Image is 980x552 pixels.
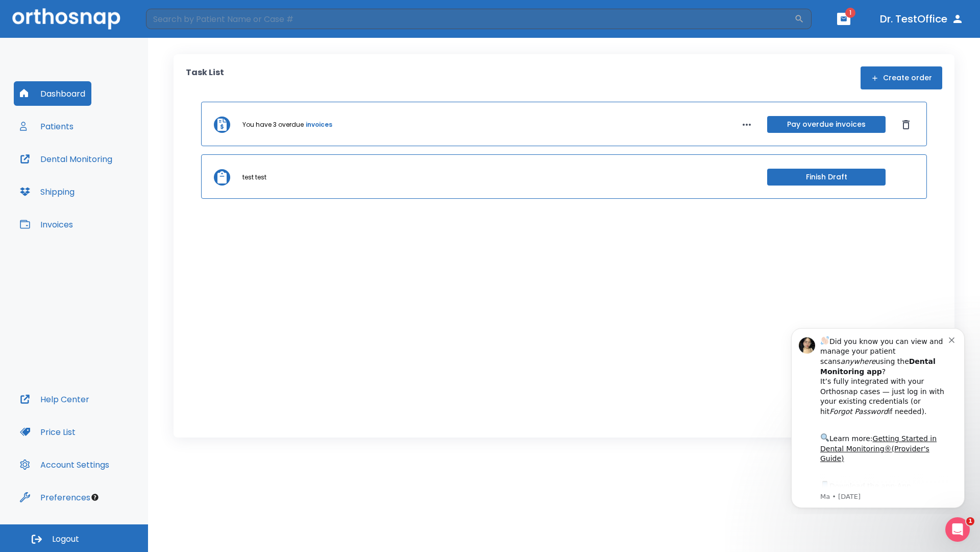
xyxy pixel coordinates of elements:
[146,9,794,29] input: Search by Patient Name or Case #
[44,160,173,213] div: Download the app: | ​ Let us know if you need help getting started!
[14,452,115,477] button: Account Settings
[945,517,970,542] iframe: Intercom live chat
[44,163,135,181] a: App Store
[12,8,120,29] img: Orthosnap
[242,120,304,129] p: You have 3 overdue
[44,173,173,182] p: Message from Ma, sent 8w ago
[767,116,886,133] button: Pay overdue invoices
[898,117,914,133] button: Dismiss
[173,16,181,24] button: Dismiss notification
[876,10,968,28] button: Dr. TestOffice
[14,420,82,444] button: Price List
[14,485,96,510] button: Preferences
[14,387,95,411] button: Help Center
[242,173,266,182] p: test test
[776,319,980,514] iframe: Intercom notifications message
[14,147,118,171] button: Dental Monitoring
[14,179,81,204] button: Shipping
[767,169,886,186] button: Finish Draft
[14,81,91,106] button: Dashboard
[845,8,855,18] span: 1
[186,66,224,89] p: Task List
[306,120,332,129] a: invoices
[861,66,942,89] button: Create order
[52,534,79,545] span: Logout
[966,517,974,525] span: 1
[14,212,79,237] button: Invoices
[14,114,80,139] button: Patients
[90,493,100,502] div: Tooltip anchor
